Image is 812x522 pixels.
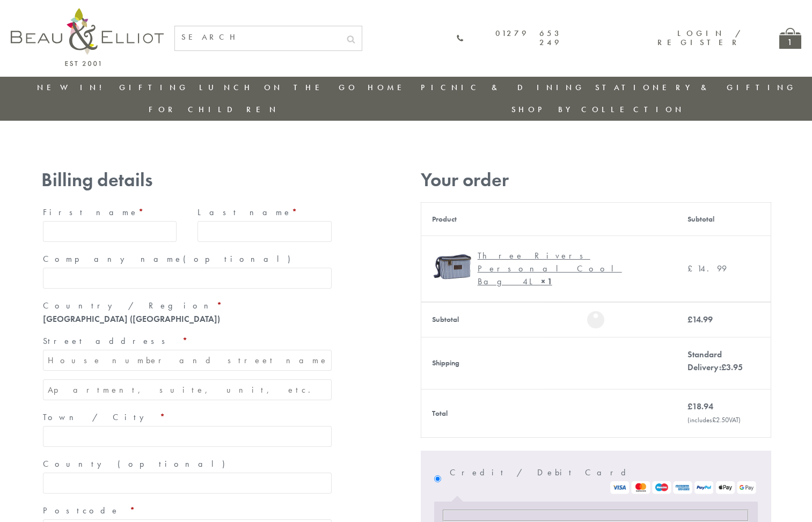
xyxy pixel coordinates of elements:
[595,82,796,93] a: Stationery & Gifting
[657,28,742,48] a: Login / Register
[43,297,332,314] label: Country / Region
[779,28,801,49] a: 1
[41,169,333,191] h3: Billing details
[11,8,164,66] img: logo
[43,502,332,519] label: Postcode
[197,204,332,221] label: Last name
[37,82,109,93] a: New in!
[43,350,332,371] input: House number and street name
[43,409,332,426] label: Town / City
[43,379,332,400] input: Apartment, suite, unit, etc. (optional)
[175,26,340,48] input: SEARCH
[421,169,771,191] h3: Your order
[199,82,358,93] a: Lunch On The Go
[456,29,562,48] a: 01279 653 249
[43,251,332,268] label: Company name
[118,458,231,469] span: (optional)
[421,82,585,93] a: Picnic & Dining
[149,104,279,115] a: For Children
[43,204,177,221] label: First name
[43,313,220,325] strong: [GEOGRAPHIC_DATA] ([GEOGRAPHIC_DATA])
[183,253,297,264] span: (optional)
[43,333,332,350] label: Street address
[511,104,685,115] a: Shop by collection
[43,455,332,473] label: County
[119,82,189,93] a: Gifting
[368,82,411,93] a: Home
